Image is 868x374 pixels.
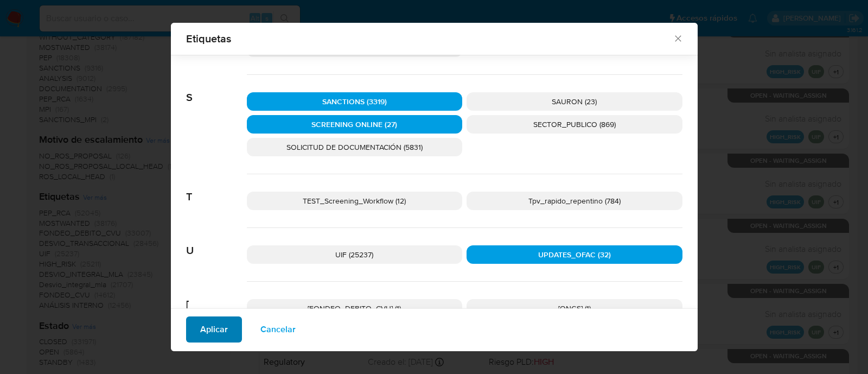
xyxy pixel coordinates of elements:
[528,195,621,206] span: Tpv_rapido_repentino (784)
[673,33,682,43] button: Cerrar
[467,299,682,318] div: [ONGS] (1)
[186,33,673,44] span: Etiquetas
[467,115,682,134] div: SECTOR_PUBLICO (869)
[247,192,463,210] div: TEST_Screening_Workflow (12)
[246,316,310,343] button: Cancelar
[308,303,401,314] span: [FONDEO_DEBITO_CVU] (1)
[247,299,463,318] div: [FONDEO_DEBITO_CVU] (1)
[538,249,611,260] span: UPDATES_OFAC (32)
[247,115,463,134] div: SCREENING ONLINE (27)
[558,303,591,314] span: [ONGS] (1)
[186,75,247,104] span: S
[303,195,406,206] span: TEST_Screening_Workflow (12)
[467,245,682,264] div: UPDATES_OFAC (32)
[311,119,397,130] span: SCREENING ONLINE (27)
[247,245,463,264] div: UIF (25237)
[533,119,616,130] span: SECTOR_PUBLICO (869)
[186,174,247,204] span: T
[186,228,247,257] span: U
[247,92,463,111] div: SANCTIONS (3319)
[322,96,387,107] span: SANCTIONS (3319)
[467,92,682,111] div: SAURON (23)
[335,249,373,260] span: UIF (25237)
[286,142,423,153] span: SOLICITUD DE DOCUMENTACIÓN (5831)
[200,318,228,341] span: Aplicar
[260,318,296,341] span: Cancelar
[467,192,682,210] div: Tpv_rapido_repentino (784)
[552,96,597,107] span: SAURON (23)
[247,138,463,156] div: SOLICITUD DE DOCUMENTACIÓN (5831)
[186,316,242,343] button: Aplicar
[186,282,247,311] span: [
